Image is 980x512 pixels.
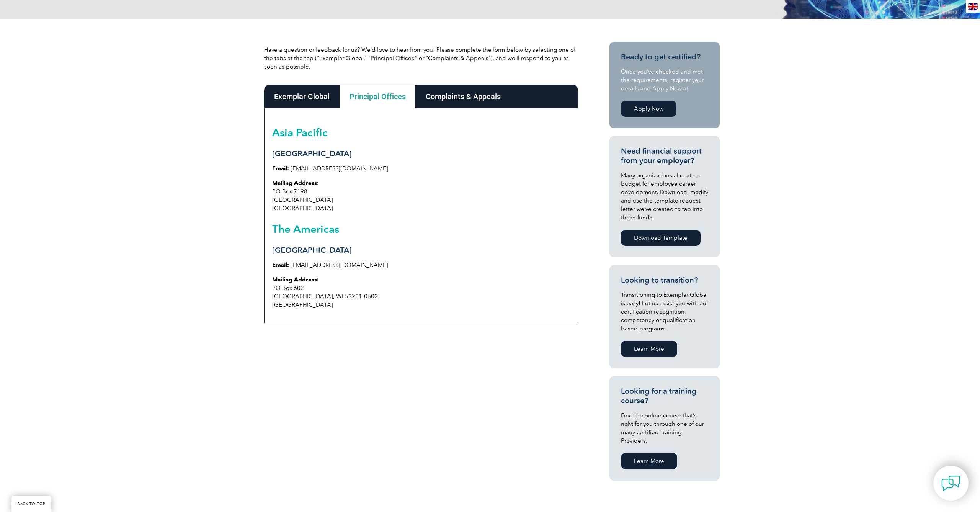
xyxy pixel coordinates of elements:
[272,179,570,213] p: PO Box 7198 [GEOGRAPHIC_DATA] [GEOGRAPHIC_DATA]
[272,276,319,283] strong: Mailing Address:
[621,101,676,117] a: Apply Now
[621,411,708,445] p: Find the online course that’s right for you through one of our many certified Training Providers.
[621,230,701,246] a: Download Template
[621,453,677,469] a: Learn More
[941,474,960,493] img: contact-chat.png
[272,149,570,159] h3: [GEOGRAPHIC_DATA]
[340,85,416,108] div: Principal Offices
[621,341,677,357] a: Learn More
[416,85,511,108] div: Complaints & Appeals
[621,386,708,406] h3: Looking for a training course?
[264,85,340,108] div: Exemplar Global
[272,180,319,186] strong: Mailing Address:
[272,165,289,172] strong: Email:
[621,275,708,285] h3: Looking to transition?
[264,46,578,71] p: Have a question or feedback for us? We’d love to hear from you! Please complete the form below by...
[272,126,570,139] h2: Asia Pacific
[621,171,708,222] p: Many organizations allocate a budget for employee career development. Download, modify and use th...
[272,223,570,235] h2: The Americas
[621,146,708,165] h3: Need financial support from your employer?
[621,67,708,93] p: Once you’ve checked and met the requirements, register your details and Apply Now at
[272,275,570,309] p: PO Box 602 [GEOGRAPHIC_DATA], WI 53201-0602 [GEOGRAPHIC_DATA]
[291,165,388,172] a: [EMAIL_ADDRESS][DOMAIN_NAME]
[968,3,978,10] img: en
[272,262,289,268] strong: Email:
[621,52,708,62] h3: Ready to get certified?
[291,262,388,268] a: [EMAIL_ADDRESS][DOMAIN_NAME]
[272,245,570,255] h3: [GEOGRAPHIC_DATA]
[11,496,51,512] a: BACK TO TOP
[621,291,708,333] p: Transitioning to Exemplar Global is easy! Let us assist you with our certification recognition, c...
